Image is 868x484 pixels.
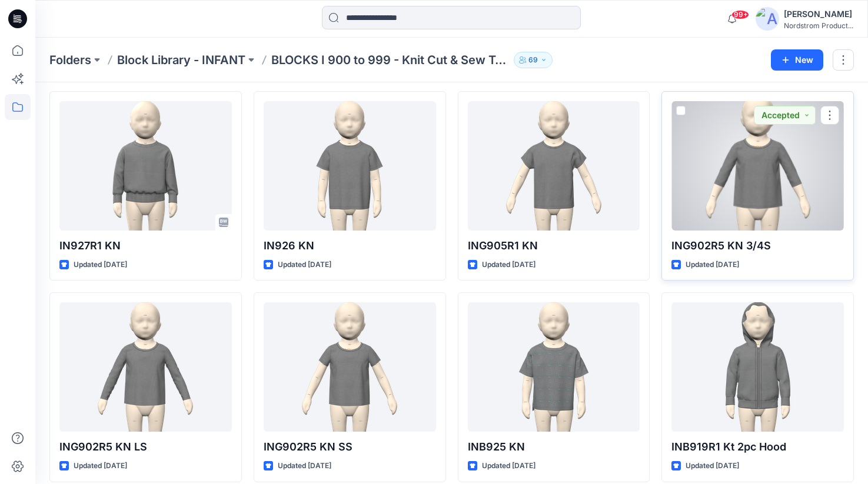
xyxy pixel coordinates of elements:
[482,259,536,271] p: Updated [DATE]
[771,49,823,71] button: New
[59,439,232,455] p: ING902R5 KN LS
[468,238,640,254] p: ING905R1 KN
[49,52,91,68] a: Folders
[784,21,853,30] div: Nordstrom Product...
[671,238,844,254] p: ING902R5 KN 3/4S
[671,439,844,455] p: INB919R1 Kt 2pc Hood
[731,10,749,19] span: 99+
[74,259,127,271] p: Updated [DATE]
[468,302,640,432] a: INB925 KN
[686,460,739,472] p: Updated [DATE]
[59,101,232,231] a: IN927R1 KN
[528,54,538,66] p: 69
[74,460,127,472] p: Updated [DATE]
[278,460,331,472] p: Updated [DATE]
[59,302,232,432] a: ING902R5 KN LS
[671,101,844,231] a: ING902R5 KN 3/4S
[671,302,844,432] a: INB919R1 Kt 2pc Hood
[264,101,436,231] a: IN926 KN
[59,238,232,254] p: IN927R1 KN
[264,439,436,455] p: ING902R5 KN SS
[264,302,436,432] a: ING902R5 KN SS
[756,7,779,31] img: avatar
[278,259,331,271] p: Updated [DATE]
[468,101,640,231] a: ING905R1 KN
[482,460,536,472] p: Updated [DATE]
[514,52,553,68] button: 69
[264,238,436,254] p: IN926 KN
[271,52,509,68] p: BLOCKS I 900 to 999 - Knit Cut & Sew Tops
[784,7,853,21] div: [PERSON_NAME]
[686,259,739,271] p: Updated [DATE]
[468,439,640,455] p: INB925 KN
[117,52,245,68] a: Block Library - INFANT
